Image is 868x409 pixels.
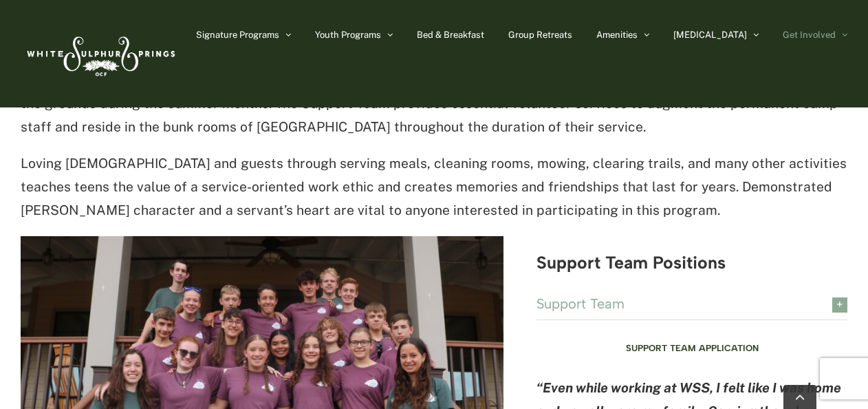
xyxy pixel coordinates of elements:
p: Loving [DEMOGRAPHIC_DATA] and guests through serving meals, cleaning rooms, mowing, clearing trai... [21,152,847,222]
a: Support Team [536,289,847,319]
span: Group Retreats [508,30,572,39]
img: White Sulphur Springs Logo [21,21,179,86]
span: Signature Programs [196,30,279,39]
span: Support Team Application [626,343,759,354]
span: Support Team [536,296,811,311]
span: [MEDICAL_DATA] [673,30,747,39]
h3: Support Team Positions [536,253,847,272]
span: Get Involved [783,30,836,39]
span: Youth Programs [315,30,381,39]
a: Apply for Support Team [610,335,774,361]
span: Amenities [596,30,638,39]
span: Bed & Breakfast [417,30,484,39]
